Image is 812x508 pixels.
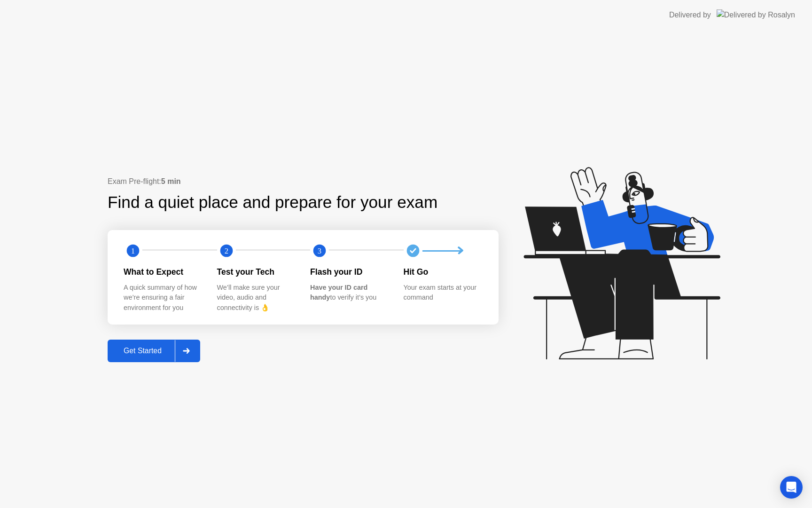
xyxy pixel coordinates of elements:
[131,246,135,255] text: 1
[717,9,795,20] img: Delivered by Rosalyn
[108,340,200,362] button: Get Started
[224,246,228,255] text: 2
[310,283,389,303] div: to verify it’s you
[404,283,482,303] div: Your exam starts at your command
[124,266,202,278] div: What to Expect
[669,9,711,21] div: Delivered by
[310,284,367,302] b: Have your ID card handy
[108,190,439,215] div: Find a quiet place and prepare for your exam
[310,266,389,278] div: Flash your ID
[217,266,296,278] div: Test your Tech
[161,177,181,185] b: 5 min
[124,283,202,313] div: A quick summary of how we’re ensuring a fair environment for you
[108,176,499,187] div: Exam Pre-flight:
[780,476,803,499] div: Open Intercom Messenger
[217,283,296,313] div: We’ll make sure your video, audio and connectivity is 👌
[318,246,321,255] text: 3
[110,347,175,355] div: Get Started
[404,266,482,278] div: Hit Go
